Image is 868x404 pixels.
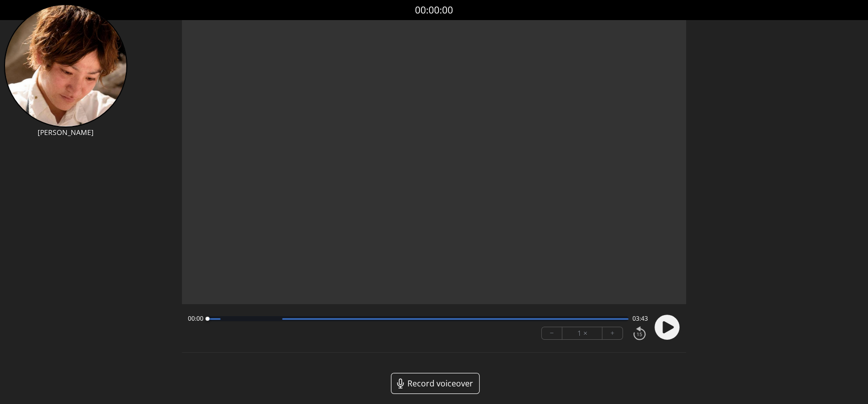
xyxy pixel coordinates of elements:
[542,327,562,339] button: −
[188,315,203,323] span: 00:00
[4,4,127,127] img: YA
[391,373,480,394] a: Record voiceover
[562,327,602,339] div: 1 ×
[602,327,622,339] button: +
[407,377,473,389] span: Record voiceover
[4,127,127,138] p: [PERSON_NAME]
[415,3,453,18] a: 00:00:00
[632,315,648,323] span: 03:43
